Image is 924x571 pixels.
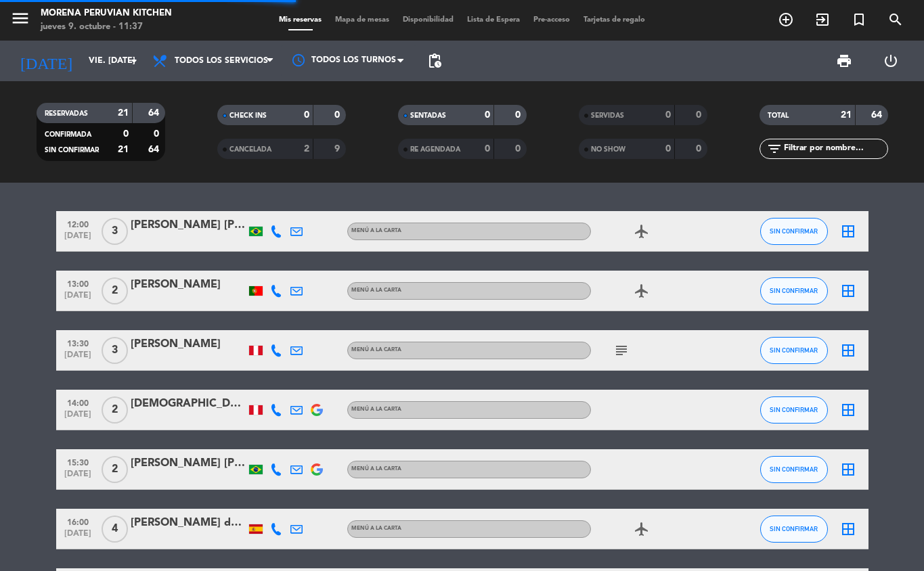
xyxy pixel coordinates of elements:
span: 15:30 [61,454,95,470]
span: RESERVADAS [45,110,88,117]
strong: 0 [515,110,523,120]
strong: 21 [118,108,129,118]
i: menu [10,8,30,28]
span: [DATE] [61,350,95,366]
span: 12:00 [61,216,95,231]
span: Tarjetas de regalo [577,16,652,24]
strong: 0 [304,110,309,120]
span: 2 [102,456,128,483]
span: Lista de Espera [460,16,527,24]
span: MENÚ A LA CARTA [351,228,401,233]
strong: 0 [485,110,490,120]
span: SIN CONFIRMAR [770,346,818,354]
span: CHECK INS [229,112,267,119]
span: 13:30 [61,335,95,350]
strong: 0 [696,144,704,154]
span: MENÚ A LA CARTA [351,526,401,531]
strong: 0 [123,129,129,139]
strong: 0 [334,110,343,120]
i: arrow_drop_down [126,53,142,69]
div: [PERSON_NAME] de [PERSON_NAME] [131,514,246,532]
span: Mapa de mesas [328,16,396,24]
i: subject [613,342,630,359]
span: MENÚ A LA CARTA [351,288,401,293]
span: SIN CONFIRMAR [45,147,99,154]
span: [DATE] [61,410,95,426]
i: search [887,12,904,28]
span: MENÚ A LA CARTA [351,407,401,412]
img: google-logo.png [311,404,323,416]
button: SIN CONFIRMAR [760,277,828,304]
i: border_all [840,223,856,239]
i: airplanemode_active [634,223,650,239]
span: 13:00 [61,275,95,291]
button: SIN CONFIRMAR [760,396,828,424]
strong: 2 [304,144,309,154]
div: [PERSON_NAME] [131,336,246,353]
strong: 0 [154,129,162,139]
span: SIN CONFIRMAR [770,406,818,413]
span: 2 [102,396,128,424]
span: CONFIRMADA [45,131,91,138]
strong: 21 [841,110,852,120]
div: [PERSON_NAME] [PERSON_NAME] [131,455,246,472]
span: MENÚ A LA CARTA [351,466,401,472]
span: 14:00 [61,394,95,410]
span: [DATE] [61,529,95,545]
div: [DEMOGRAPHIC_DATA][PERSON_NAME] [131,395,246,413]
div: jueves 9. octubre - 11:37 [41,20,172,34]
span: Pre-acceso [527,16,577,24]
span: Disponibilidad [396,16,460,24]
i: border_all [840,342,856,359]
i: turned_in_not [851,12,867,28]
i: border_all [840,283,856,299]
strong: 0 [485,144,490,154]
i: [DATE] [10,46,82,76]
span: [DATE] [61,231,95,247]
span: 3 [102,218,128,245]
span: NO SHOW [591,146,625,153]
i: airplanemode_active [634,521,650,537]
span: SERVIDAS [591,112,624,119]
button: SIN CONFIRMAR [760,456,828,483]
button: SIN CONFIRMAR [760,218,828,245]
button: menu [10,8,30,33]
span: pending_actions [426,53,443,69]
i: airplanemode_active [634,283,650,299]
strong: 0 [665,110,671,120]
strong: 9 [334,144,343,154]
strong: 0 [696,110,704,120]
i: border_all [840,402,856,418]
span: TOTAL [768,112,789,119]
i: border_all [840,461,856,478]
div: LOG OUT [867,41,914,81]
span: RE AGENDADA [410,146,460,153]
span: SIN CONFIRMAR [770,227,818,235]
input: Filtrar por nombre... [783,141,887,156]
i: power_settings_new [883,53,899,69]
span: print [836,53,852,69]
span: [DATE] [61,470,95,485]
span: [DATE] [61,291,95,306]
span: 16:00 [61,513,95,529]
div: [PERSON_NAME] [PERSON_NAME] [131,216,246,234]
span: Mis reservas [272,16,328,24]
i: exit_to_app [814,12,831,28]
strong: 64 [148,145,162,154]
img: google-logo.png [311,463,323,476]
span: SIN CONFIRMAR [770,525,818,532]
i: add_circle_outline [778,12,794,28]
div: Morena Peruvian Kitchen [41,7,172,20]
i: filter_list [766,141,783,157]
strong: 21 [118,145,129,154]
strong: 0 [665,144,671,154]
strong: 64 [148,108,162,118]
span: CANCELADA [229,146,271,153]
span: Todos los servicios [175,56,268,66]
span: 2 [102,277,128,304]
button: SIN CONFIRMAR [760,516,828,543]
span: SENTADAS [410,112,446,119]
i: border_all [840,521,856,537]
strong: 0 [515,144,523,154]
span: SIN CONFIRMAR [770,465,818,473]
